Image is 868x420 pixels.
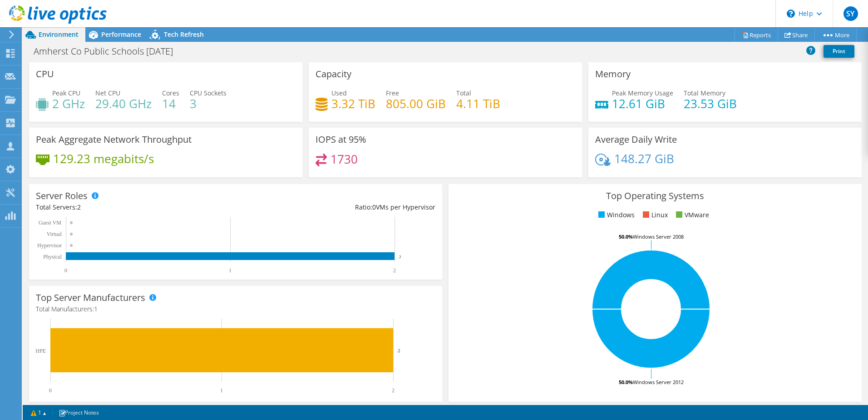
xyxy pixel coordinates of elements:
[316,135,366,145] h3: IOPS at 95%
[101,30,141,39] span: Performance
[49,387,52,394] text: 0
[316,69,351,79] h3: Capacity
[35,348,46,354] text: HPE
[36,191,88,201] h3: Server Roles
[735,28,778,42] a: Reports
[70,220,73,225] text: 0
[843,6,858,21] span: SY
[36,135,192,145] h3: Peak Aggregate Network Throughput
[162,89,179,97] span: Cores
[190,99,227,109] h4: 3
[43,254,62,260] text: Physical
[331,99,375,109] h4: 3.32 TiB
[36,304,435,314] h4: Total Manufacturers:
[612,89,673,97] span: Peak Memory Usage
[36,293,145,303] h3: Top Server Manufacturers
[456,89,471,97] span: Total
[386,89,399,97] span: Free
[164,30,204,39] span: Tech Refresh
[456,99,500,109] h4: 4.11 TiB
[30,46,187,56] h1: Amherst Co Public Schools [DATE]
[39,220,61,226] text: Guest VM
[330,154,358,164] h4: 1730
[37,242,62,249] text: Hypervisor
[684,89,725,97] span: Total Memory
[64,267,67,274] text: 0
[236,202,435,212] div: Ratio: VMs per Hypervisor
[70,243,73,248] text: 0
[95,89,120,97] span: Net CPU
[372,203,376,211] span: 0
[398,348,400,353] text: 2
[619,379,633,385] tspan: 50.0%
[641,210,668,220] li: Linux
[52,89,80,97] span: Peak CPU
[633,233,684,240] tspan: Windows Server 2008
[778,28,815,42] a: Share
[393,267,396,274] text: 2
[52,407,105,418] a: Project Notes
[162,99,179,109] h4: 14
[392,387,395,394] text: 2
[814,28,857,42] a: More
[70,232,73,236] text: 0
[386,99,446,109] h4: 805.00 GiB
[47,231,62,237] text: Virtual
[95,99,152,109] h4: 29.40 GHz
[787,10,795,18] svg: \n
[595,69,631,79] h3: Memory
[633,379,684,385] tspan: Windows Server 2012
[684,99,737,109] h4: 23.53 GiB
[455,191,855,201] h3: Top Operating Systems
[674,210,709,220] li: VMware
[36,69,54,79] h3: CPU
[25,407,53,418] a: 1
[36,202,236,212] div: Total Servers:
[229,267,232,274] text: 1
[190,89,227,97] span: CPU Sockets
[39,30,79,39] span: Environment
[220,387,223,394] text: 1
[824,45,854,58] a: Print
[619,233,633,240] tspan: 50.0%
[612,99,673,109] h4: 12.61 GiB
[399,255,401,259] text: 2
[94,305,98,313] span: 1
[77,203,81,211] span: 2
[331,89,347,97] span: Used
[614,154,674,164] h4: 148.27 GiB
[53,154,154,164] h4: 129.23 megabits/s
[52,99,85,109] h4: 2 GHz
[596,210,635,220] li: Windows
[595,135,677,145] h3: Average Daily Write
